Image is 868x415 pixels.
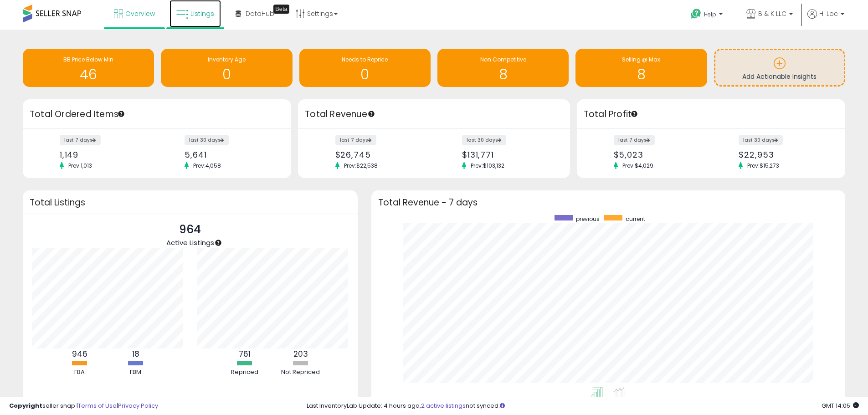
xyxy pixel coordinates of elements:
[27,67,149,82] h1: 46
[466,162,509,169] span: Prev: $103,132
[185,150,275,159] div: 5,641
[342,56,388,63] span: Needs to Reprice
[807,9,844,30] a: Hi Loc
[462,135,506,145] label: last 30 days
[715,50,844,85] a: Add Actionable Insights
[166,238,214,247] span: Active Listings
[378,199,838,206] h3: Total Revenue - 7 days
[64,162,97,169] span: Prev: 1,013
[108,368,163,377] div: FBM
[166,221,214,238] p: 964
[442,67,564,82] h1: 8
[214,239,222,247] div: Tooltip anchor
[758,9,786,18] span: B & K LLC
[78,401,117,410] a: Terms of Use
[30,108,284,121] h3: Total Ordered Items
[239,348,251,359] b: 761
[584,108,838,121] h3: Total Profit
[622,56,660,63] span: Selling @ Max
[580,67,702,82] h1: 8
[462,150,554,159] div: $131,771
[819,9,838,18] span: Hi Loc
[335,150,427,159] div: $26,745
[9,402,158,410] div: seller snap | |
[273,5,289,14] div: Tooltip anchor
[246,9,274,18] span: DataHub
[132,348,139,359] b: 18
[273,368,328,377] div: Not Repriced
[52,368,107,377] div: FBA
[117,110,125,118] div: Tooltip anchor
[125,9,155,18] span: Overview
[739,135,783,145] label: last 30 days
[618,162,658,169] span: Prev: $4,029
[72,348,87,359] b: 946
[339,162,382,169] span: Prev: $22,538
[189,162,226,169] span: Prev: 4,058
[614,150,704,159] div: $5,023
[626,215,645,223] span: current
[683,1,732,30] a: Help
[305,108,563,121] h3: Total Revenue
[704,10,716,18] span: Help
[217,368,272,377] div: Repriced
[576,215,600,223] span: previous
[299,49,431,87] a: Needs to Reprice 0
[367,110,375,118] div: Tooltip anchor
[60,150,150,159] div: 1,149
[293,348,308,359] b: 203
[739,150,829,159] div: $22,953
[614,135,655,145] label: last 7 days
[23,49,154,87] a: BB Price Below Min 46
[185,135,229,145] label: last 30 days
[437,49,569,87] a: Non Competitive 8
[500,403,505,409] i: Click here to read more about un-synced listings.
[822,401,859,410] span: 2025-09-10 14:05 GMT
[30,199,351,206] h3: Total Listings
[304,67,426,82] h1: 0
[743,162,784,169] span: Prev: $15,273
[335,135,376,145] label: last 7 days
[630,110,638,118] div: Tooltip anchor
[165,67,288,82] h1: 0
[575,49,707,87] a: Selling @ Max 8
[690,8,702,20] i: Get Help
[60,135,101,145] label: last 7 days
[742,72,817,81] span: Add Actionable Insights
[63,56,113,63] span: BB Price Below Min
[480,56,526,63] span: Non Competitive
[190,9,214,18] span: Listings
[161,49,292,87] a: Inventory Age 0
[421,401,466,410] a: 2 active listings
[9,401,42,410] strong: Copyright
[307,402,859,410] div: Last InventoryLab Update: 4 hours ago, not synced.
[118,401,158,410] a: Privacy Policy
[208,56,246,63] span: Inventory Age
